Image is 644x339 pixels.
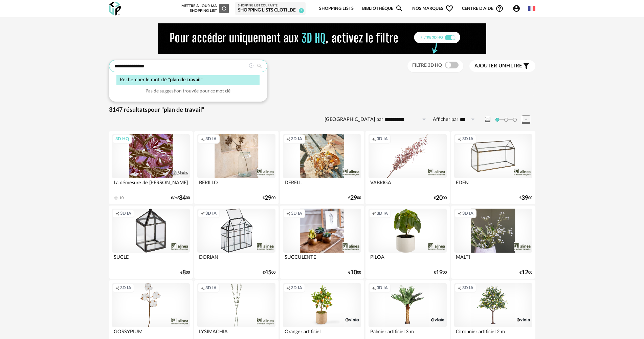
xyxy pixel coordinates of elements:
label: [GEOGRAPHIC_DATA] par [325,116,383,123]
span: Creation icon [286,136,290,142]
span: Centre d'aideHelp Circle Outline icon [462,4,504,13]
span: 20 [436,196,443,200]
div: DERELL [283,178,361,192]
a: Creation icon 3D IA SUCCULENTE €1000 [280,206,364,279]
a: Creation icon 3D IA BERILLO €2900 [194,131,278,204]
span: 3D IA [377,136,388,142]
div: € 00 [519,196,532,200]
img: fr [528,5,535,12]
img: NEW%20NEW%20HQ%20NEW_V1.gif [158,23,486,54]
span: 3D IA [120,285,131,291]
div: DORIAN [197,253,275,266]
span: 3D IA [205,211,217,216]
span: Creation icon [286,211,290,216]
span: 7 [299,8,304,13]
span: Filtre 3D HQ [412,63,442,68]
span: 3D IA [205,285,217,291]
div: 3D HQ [112,134,132,143]
span: Creation icon [201,136,205,142]
div: Shopping List courante [238,4,303,8]
span: plan de travail [170,77,201,82]
span: filtre [474,63,522,69]
span: 19 [436,270,443,275]
div: € 00 [434,270,447,275]
span: Creation icon [372,136,376,142]
div: € 00 [263,196,275,200]
span: Pas de suggestion trouvée pour ce mot clé [146,88,230,94]
div: Rechercher le mot clé " " [116,75,260,85]
span: 3D IA [462,211,473,216]
span: pour "plan de travail" [148,107,204,113]
span: 3D IA [291,136,302,142]
span: 3D IA [462,285,473,291]
button: Ajouter unfiltre Filter icon [469,60,535,72]
span: 3D IA [291,211,302,216]
a: Creation icon 3D IA SUCLE €800 [109,206,193,279]
span: Refresh icon [221,6,227,10]
span: Filter icon [522,62,530,70]
span: 84 [179,196,186,200]
div: € 00 [434,196,447,200]
span: 3D IA [205,136,217,142]
a: Shopping List courante SHOPPING LISTS CLOTILDE 7 [238,4,303,14]
span: Creation icon [201,285,205,291]
div: € 00 [263,270,275,275]
div: La démesure de [PERSON_NAME] [112,178,190,192]
span: 45 [265,270,271,275]
div: € 00 [348,196,361,200]
span: Creation icon [115,211,119,216]
a: BibliothèqueMagnify icon [362,1,403,17]
span: Magnify icon [395,4,403,13]
span: Creation icon [458,211,462,216]
span: Account Circle icon [512,4,524,13]
span: 39 [521,196,528,200]
div: Mettre à jour ma Shopping List [180,4,229,13]
span: Creation icon [372,285,376,291]
a: Creation icon 3D IA DERELL €2900 [280,131,364,204]
span: Creation icon [201,211,205,216]
div: BERILLO [197,178,275,192]
span: Account Circle icon [512,4,520,13]
span: 8 [182,270,186,275]
div: €/m² 00 [171,196,190,200]
a: Creation icon 3D IA DORIAN €4500 [194,206,278,279]
div: MALTI [454,253,532,266]
span: Ajouter un [474,63,506,68]
span: 29 [265,196,271,200]
span: Creation icon [115,285,119,291]
a: Creation icon 3D IA VABRIGA €2000 [365,131,449,204]
span: 3D IA [291,285,302,291]
a: Creation icon 3D IA EDEN €3900 [451,131,535,204]
div: SHOPPING LISTS CLOTILDE [238,7,303,14]
div: EDEN [454,178,532,192]
span: 29 [350,196,357,200]
div: SUCLE [112,253,190,266]
span: 10 [350,270,357,275]
div: PILOA [369,253,446,266]
span: Heart Outline icon [445,4,453,13]
span: Nos marques [412,1,453,17]
span: 3D IA [462,136,473,142]
span: Creation icon [286,285,290,291]
span: Creation icon [458,285,462,291]
a: Creation icon 3D IA PILOA €1900 [365,206,449,279]
a: Creation icon 3D IA MALTI €1200 [451,206,535,279]
a: Shopping Lists [319,1,354,17]
a: 3D HQ La démesure de [PERSON_NAME] 10 €/m²8400 [109,131,193,204]
div: SUCCULENTE [283,253,361,266]
span: 3D IA [377,285,388,291]
img: OXP [109,2,121,16]
span: Help Circle Outline icon [495,4,504,13]
span: 12 [521,270,528,275]
span: Creation icon [372,211,376,216]
span: Creation icon [458,136,462,142]
div: 10 [119,196,124,200]
div: € 00 [180,270,190,275]
div: € 00 [348,270,361,275]
div: VABRIGA [369,178,446,192]
span: 3D IA [120,211,131,216]
div: 3147 résultats [109,106,535,114]
div: € 00 [519,270,532,275]
label: Afficher par [433,116,458,123]
span: 3D IA [377,211,388,216]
